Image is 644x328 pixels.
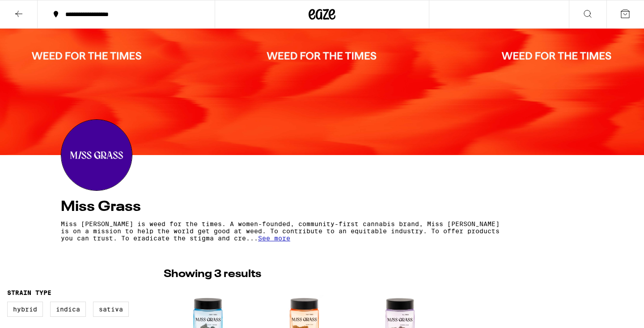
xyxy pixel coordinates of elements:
[164,267,261,282] p: Showing 3 results
[7,302,43,317] label: Hybrid
[61,120,132,190] img: Miss Grass logo
[93,302,129,317] label: Sativa
[50,302,86,317] label: Indica
[258,235,290,242] span: See more
[61,200,583,214] h4: Miss Grass
[7,289,51,296] legend: Strain Type
[61,220,504,242] p: Miss [PERSON_NAME] is weed for the times. A women-founded, community-first cannabis brand, Miss [...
